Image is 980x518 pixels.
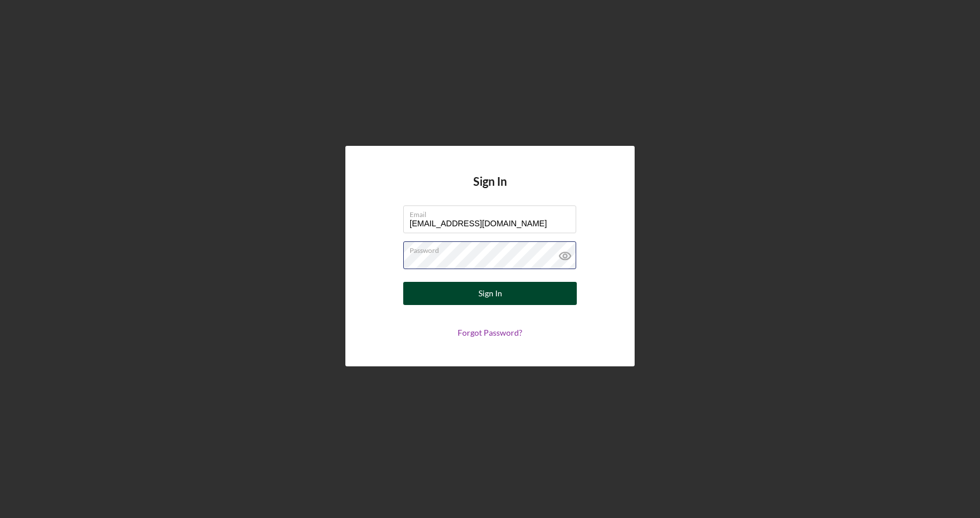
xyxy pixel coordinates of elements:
label: Email [410,206,576,219]
a: Forgot Password? [458,328,522,337]
div: Sign In [478,282,502,305]
h4: Sign In [473,175,507,205]
label: Password [410,242,576,255]
button: Sign In [403,282,577,305]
